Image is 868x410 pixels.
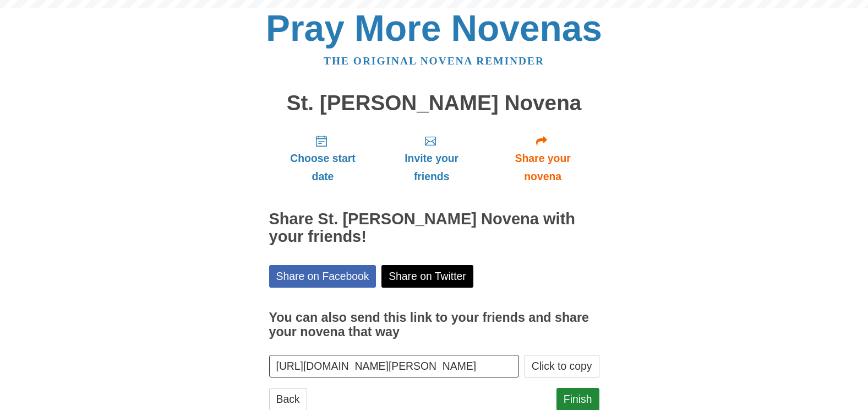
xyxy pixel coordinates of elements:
[487,126,599,191] a: Share your novena
[269,91,599,115] h1: St. [PERSON_NAME] Novena
[376,126,486,191] a: Invite your friends
[387,149,475,186] span: Invite your friends
[269,311,599,339] h3: You can also send this link to your friends and share your novena that way
[525,355,599,377] button: Click to copy
[269,126,377,191] a: Choose start date
[498,149,588,186] span: Share your novena
[266,8,602,48] a: Pray More Novenas
[269,211,599,246] h2: Share St. [PERSON_NAME] Novena with your friends!
[269,265,376,288] a: Share on Facebook
[324,55,544,67] a: The original novena reminder
[381,265,473,288] a: Share on Twitter
[280,149,366,186] span: Choose start date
